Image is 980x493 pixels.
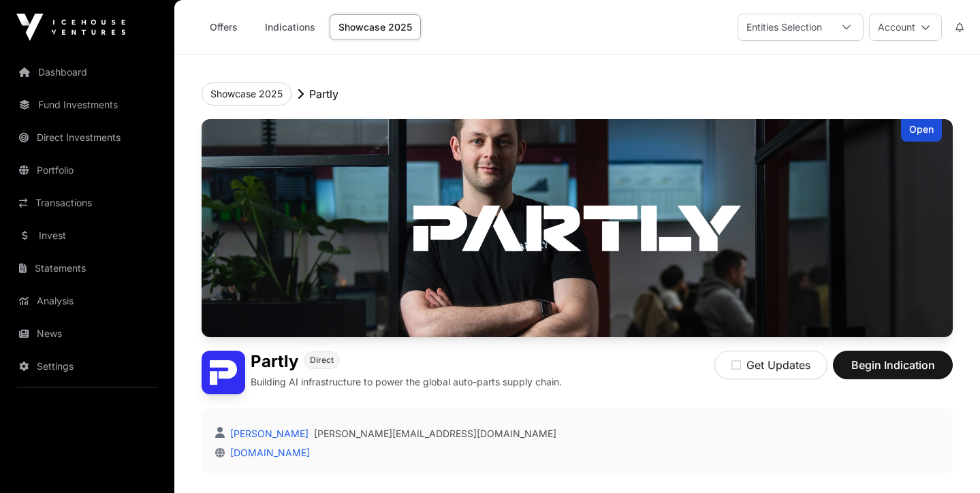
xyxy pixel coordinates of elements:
[11,90,163,120] a: Fund Investments
[714,351,827,379] button: Get Updates
[225,447,310,458] a: [DOMAIN_NAME]
[251,351,298,372] h1: Partly
[11,286,163,316] a: Analysis
[314,427,556,441] a: [PERSON_NAME][EMAIL_ADDRESS][DOMAIN_NAME]
[11,221,163,251] a: Invest
[901,119,942,142] div: Open
[227,428,309,439] a: [PERSON_NAME]
[11,351,163,381] a: Settings
[309,86,338,102] p: Partly
[256,14,324,40] a: Indications
[11,319,163,349] a: News
[11,188,163,218] a: Transactions
[850,357,936,373] span: Begin Indication
[11,253,163,283] a: Statements
[11,155,163,185] a: Portfolio
[11,57,163,87] a: Dashboard
[310,355,334,366] span: Direct
[833,351,953,379] button: Begin Indication
[833,364,953,378] a: Begin Indication
[912,428,980,493] iframe: Chat Widget
[11,123,163,153] a: Direct Investments
[16,14,125,41] img: Icehouse Ventures Logo
[869,14,942,41] button: Account
[330,14,421,40] a: Showcase 2025
[738,14,830,40] div: Entities Selection
[202,119,953,337] img: Partly
[202,82,291,106] button: Showcase 2025
[251,375,562,389] p: Building AI infrastructure to power the global auto-parts supply chain.
[196,14,251,40] a: Offers
[202,351,245,394] img: Partly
